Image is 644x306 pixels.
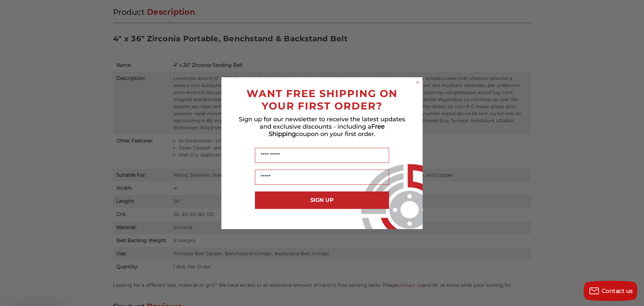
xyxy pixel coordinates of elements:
button: SIGN UP [255,191,389,209]
button: Contact us [584,281,637,301]
input: Email [255,170,389,185]
span: Contact us [602,288,633,294]
button: Close dialog [414,79,421,86]
span: Free Shipping [269,123,385,138]
span: Sign up for our newsletter to receive the latest updates and exclusive discounts - including a co... [239,116,405,138]
span: WANT FREE SHIPPING ON YOUR FIRST ORDER? [247,87,397,112]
